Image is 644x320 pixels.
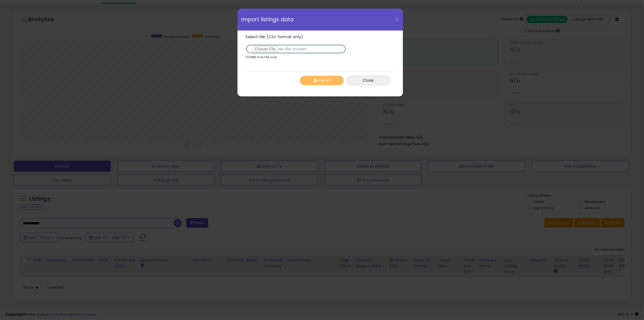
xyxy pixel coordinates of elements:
span: Import listings data [242,17,294,22]
span: Select file (CSV format only) [246,34,303,40]
button: Close [346,76,390,85]
p: 100MB max file size [246,56,277,59]
button: Import [300,76,344,85]
span: X [395,16,399,23]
